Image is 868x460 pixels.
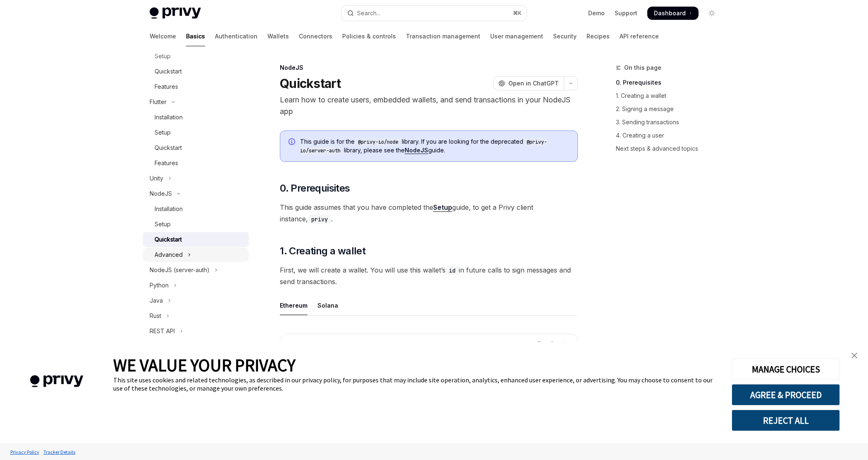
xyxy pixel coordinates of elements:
h1: Quickstart [280,76,341,91]
a: Setup [143,125,249,140]
a: Transaction management [406,26,480,46]
span: On this page [624,63,661,73]
div: NodeJS [280,64,578,72]
a: Setup [433,203,452,212]
button: Toggle Flutter section [143,95,249,109]
span: } [383,341,386,349]
div: Features [155,82,178,92]
span: Open in ChatGPT [508,79,559,88]
a: Quickstart [143,64,249,79]
a: Features [143,79,249,94]
div: Setup [155,128,171,138]
svg: Info [289,138,297,147]
span: { [307,341,310,349]
span: ; [452,341,455,349]
a: Features [143,156,249,171]
button: Toggle dark mode [705,7,718,20]
a: Tracker Details [41,445,77,459]
a: Next steps & advanced topics [616,142,725,155]
button: Toggle Python section [143,278,249,293]
div: Quickstart [155,235,182,244]
a: 2. Signing a message [616,102,725,116]
button: Ask AI [560,339,571,350]
div: Solana [317,296,338,315]
a: Welcome [150,26,176,46]
span: This guide assumes that you have completed the guide, to get a Privy client instance, . [280,202,578,225]
button: Toggle NodeJS (server-auth) section [143,263,249,277]
button: Toggle Rust section [143,308,249,323]
div: NodeJS (server-auth) [150,265,210,275]
a: Support [615,9,637,17]
code: @privy-io/node [355,138,402,146]
div: Flutter [150,97,167,107]
div: Installation [155,204,183,214]
a: Connectors [299,26,332,46]
span: '@privy-io/node' [399,341,452,349]
a: 4. Creating a user [616,129,725,142]
div: Installation [155,112,183,122]
a: Installation [143,110,249,125]
a: Privacy Policy [8,445,41,459]
a: close banner [846,347,863,364]
a: Demo [588,9,605,17]
span: PrivyAPIError [340,341,383,349]
button: Toggle REST API section [143,324,249,339]
code: id [446,266,459,275]
button: Report incorrect code [534,339,544,350]
button: Open in ChatGPT [493,76,564,90]
div: Advanced [155,250,183,260]
div: REST API [150,326,175,336]
button: REJECT ALL [732,410,840,431]
div: Java [150,296,163,306]
span: This guide is for the library. If you are looking for the deprecated library, please see the guide. [300,138,569,155]
div: Ethereum [280,296,308,315]
span: ⌘ K [513,10,522,17]
img: light logo [150,7,201,19]
div: Unity [150,173,163,183]
code: @privy-io/server-auth [300,138,547,155]
button: Copy the contents from the code block [547,339,558,350]
span: 1. Creating a wallet [280,244,365,258]
a: API reference [620,26,659,46]
div: Features [155,158,178,168]
a: Basics [186,26,205,46]
span: Dashboard [654,9,686,17]
img: close banner [851,353,857,358]
div: Python [150,280,169,290]
button: Toggle Java section [143,293,249,308]
button: MANAGE CHOICES [732,358,840,380]
button: Toggle Unity section [143,171,249,186]
a: Recipes [587,26,610,46]
code: privy [308,215,331,224]
a: User management [490,26,543,46]
a: 1. Creating a wallet [616,89,725,102]
a: Quickstart [143,232,249,247]
span: 0. Prerequisites [280,182,350,195]
a: Dashboard [647,7,699,20]
a: Policies & controls [342,26,396,46]
div: NodeJS [150,189,172,199]
span: import [287,341,307,349]
button: Open search [341,6,527,21]
span: WE VALUE YOUR PRIVACY [113,354,296,376]
span: First, we will create a wallet. You will use this wallet’s in future calls to sign messages and s... [280,264,578,287]
a: Setup [143,217,249,232]
span: from [386,341,399,349]
div: Setup [155,219,171,229]
img: company logo [12,363,101,399]
span: APIError [310,341,336,349]
a: Installation [143,202,249,216]
div: Quickstart [155,143,182,153]
div: Quickstart [155,66,182,76]
a: Quickstart [143,140,249,155]
p: Learn how to create users, embedded wallets, and send transactions in your NodeJS app [280,94,578,117]
span: , [336,341,340,349]
a: Security [553,26,577,46]
button: Toggle NodeJS section [143,186,249,201]
a: 3. Sending transactions [616,116,725,129]
div: Rust [150,311,161,321]
a: Wallets [267,26,289,46]
div: This site uses cookies and related technologies, as described in our privacy policy, for purposes... [113,376,719,392]
a: Authentication [215,26,258,46]
a: NodeJS [405,147,428,154]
